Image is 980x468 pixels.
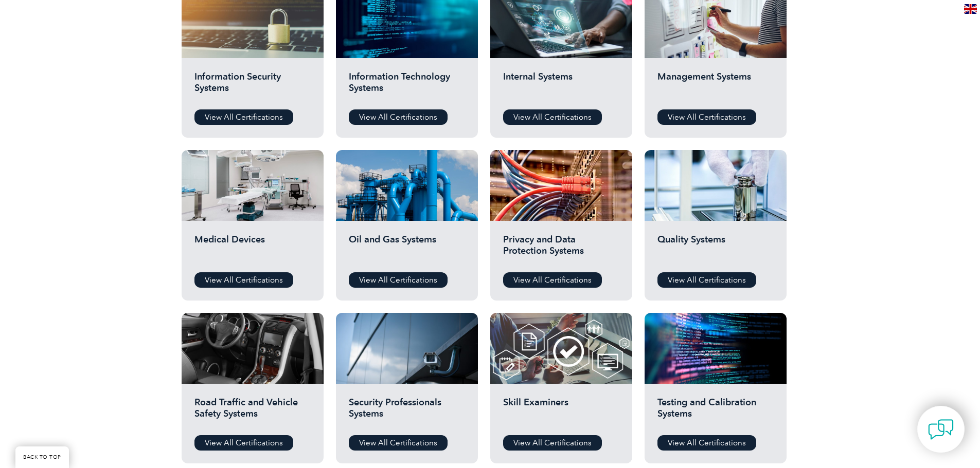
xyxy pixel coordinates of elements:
a: View All Certifications [657,435,756,451]
h2: Privacy and Data Protection Systems [503,234,619,265]
a: View All Certifications [503,109,602,125]
a: View All Certifications [194,109,293,125]
h2: Oil and Gas Systems [349,234,465,265]
a: View All Certifications [503,435,602,451]
img: contact-chat.png [928,417,954,442]
h2: Skill Examiners [503,397,619,427]
h2: Quality Systems [657,234,774,265]
h2: Testing and Calibration Systems [657,397,774,427]
h2: Medical Devices [194,234,311,265]
h2: Information Security Systems [194,71,311,102]
a: BACK TO TOP [15,446,69,468]
h2: Information Technology Systems [349,71,465,102]
a: View All Certifications [503,272,602,288]
h2: Road Traffic and Vehicle Safety Systems [194,397,311,427]
a: View All Certifications [194,272,293,288]
a: View All Certifications [349,272,448,288]
h2: Security Professionals Systems [349,397,465,427]
img: en [964,4,977,14]
h2: Management Systems [657,71,774,102]
a: View All Certifications [349,435,448,451]
a: View All Certifications [657,272,756,288]
a: View All Certifications [349,109,448,125]
a: View All Certifications [657,109,756,125]
a: View All Certifications [194,435,293,451]
h2: Internal Systems [503,71,619,102]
